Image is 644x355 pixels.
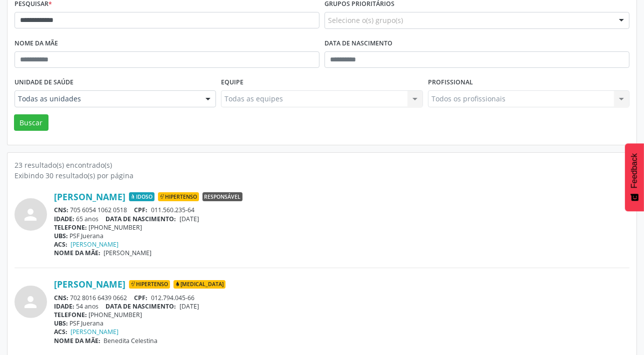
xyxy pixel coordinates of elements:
div: PSF Juerana [54,232,629,240]
span: ACS: [54,240,67,249]
label: Equipe [221,75,243,90]
span: [MEDICAL_DATA] [173,280,225,289]
div: [PHONE_NUMBER] [54,311,629,319]
div: 705 6054 1062 0518 [54,206,629,214]
label: Unidade de saúde [14,75,73,90]
span: Responsável [202,192,242,201]
button: Buscar [14,114,48,131]
span: IDADE: [54,302,74,311]
span: NOME DA MÃE: [54,249,100,257]
a: [PERSON_NAME] [71,328,119,336]
span: UBS: [54,319,68,328]
div: 702 8016 6439 0662 [54,294,629,302]
span: Hipertenso [129,280,170,289]
span: 012.794.045-66 [151,294,194,302]
div: 65 anos [54,215,629,223]
span: 011.560.235-64 [151,206,194,214]
span: CNS: [54,294,68,302]
label: Nome da mãe [14,36,58,51]
div: 23 resultado(s) encontrado(s) [14,160,629,170]
span: [DATE] [179,302,199,311]
span: IDADE: [54,215,74,223]
span: NOME DA MÃE: [54,337,100,345]
span: [DATE] [179,215,199,223]
label: Data de nascimento [324,36,392,51]
div: PSF Juerana [54,319,629,328]
button: Feedback - Mostrar pesquisa [625,143,644,211]
span: DATA DE NASCIMENTO: [106,215,176,223]
div: [PHONE_NUMBER] [54,223,629,232]
span: CPF: [134,206,148,214]
i: person [22,206,40,224]
span: TELEFONE: [54,311,87,319]
span: Idoso [129,192,154,201]
div: 54 anos [54,302,629,311]
a: [PERSON_NAME] [54,191,125,202]
span: CNS: [54,206,68,214]
label: Profissional [428,75,473,90]
span: ACS: [54,328,67,336]
i: person [22,293,40,311]
span: [PERSON_NAME] [104,249,152,257]
a: [PERSON_NAME] [54,279,125,290]
div: Exibindo 30 resultado(s) por página [14,170,629,181]
span: Feedback [630,153,639,188]
span: Selecione o(s) grupo(s) [328,15,403,25]
span: Todas as unidades [18,94,195,104]
span: TELEFONE: [54,223,87,232]
span: CPF: [134,294,148,302]
span: DATA DE NASCIMENTO: [106,302,176,311]
span: Benedita Celestina [104,337,158,345]
span: UBS: [54,232,68,240]
a: [PERSON_NAME] [71,240,119,249]
span: Hipertenso [158,192,199,201]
